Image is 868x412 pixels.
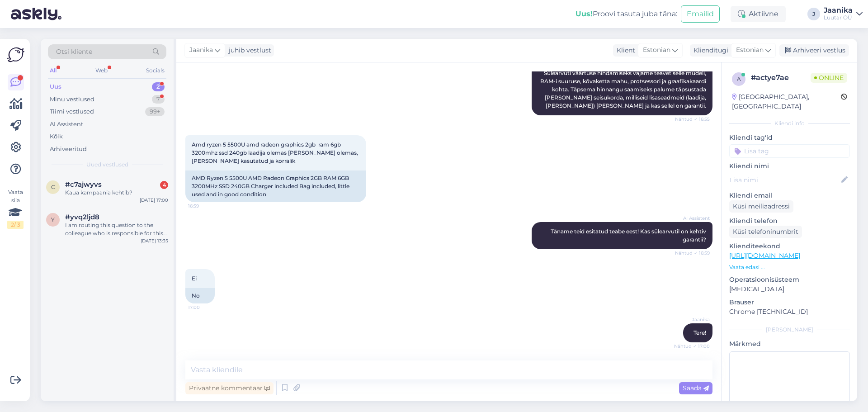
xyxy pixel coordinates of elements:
[729,307,850,317] p: Chrome [TECHNICAL_ID]
[729,275,850,284] p: Operatsioonisüsteem
[50,107,94,116] div: Tiimi vestlused
[50,82,61,91] div: Uus
[50,145,87,154] div: Arhiveeritud
[140,197,168,204] div: [DATE] 17:00
[48,65,58,76] div: All
[731,6,786,22] div: Aktiivne
[824,7,853,14] div: Jaanika
[675,116,710,123] span: Nähtud ✓ 16:55
[56,47,92,57] span: Otsi kliente
[729,191,850,200] p: Kliendi email
[693,329,706,336] span: Tere!
[192,275,197,282] span: Ei
[160,181,168,189] div: 4
[613,46,635,55] div: Klient
[7,188,24,229] div: Vaata siia
[729,298,850,307] p: Brauser
[643,45,670,55] span: Estonian
[192,141,359,164] span: Amd ryzen 5 5500U amd radeon graphics 2gb ram 6gb 3200mhz ssd 240gb laadija olemas [PERSON_NAME] ...
[7,46,24,63] img: Askly Logo
[152,82,165,91] div: 2
[576,9,677,19] div: Proovi tasuta juba täna:
[576,9,593,18] b: Uus!
[824,7,863,21] a: JaanikaLuutar OÜ
[65,213,99,221] span: #yvq2ljd8
[729,144,850,158] input: Lisa tag
[551,228,708,243] span: Täname teid esitatud teabe eest! Kas sülearvutil on kehtiv garantii?
[729,263,850,271] p: Vaata edasi ...
[732,92,841,111] div: [GEOGRAPHIC_DATA], [GEOGRAPHIC_DATA]
[7,221,24,229] div: 2 / 3
[51,216,55,223] span: y
[729,226,802,238] div: Küsi telefoninumbrit
[736,45,764,55] span: Estonian
[729,339,850,349] p: Märkmed
[676,316,710,323] span: Jaanika
[185,382,274,394] div: Privaatne kommentaar
[690,46,728,55] div: Klienditugi
[824,14,853,21] div: Luutar OÜ
[185,170,366,202] div: AMD Ryzen 5 5500U AMD Radeon Graphics 2GB RAM 6GB 3200MHz SSD 240GB Charger included Bag included...
[729,200,793,213] div: Küsi meiliaadressi
[65,221,168,237] div: I am routing this question to the colleague who is responsible for this topic. The reply might ta...
[751,72,811,83] div: # actye7ae
[50,132,63,141] div: Kõik
[683,384,709,392] span: Saada
[681,5,720,23] button: Emailid
[807,8,820,20] div: J
[729,284,850,294] p: [MEDICAL_DATA]
[185,288,215,303] div: No
[50,120,83,129] div: AI Assistent
[779,44,849,57] div: Arhiveeri vestlus
[144,65,166,76] div: Socials
[540,70,708,109] span: Sülearvuti väärtuse hindamiseks vajame teavet selle mudeli, RAM-i suuruse, kõvaketta mahu, protse...
[811,73,847,83] span: Online
[674,343,710,350] span: Nähtud ✓ 17:00
[729,161,850,171] p: Kliendi nimi
[86,161,128,169] span: Uued vestlused
[729,119,850,128] div: Kliendi info
[65,180,102,189] span: #c7ajwyvs
[225,46,271,55] div: juhib vestlust
[737,76,741,82] span: a
[729,133,850,142] p: Kliendi tag'id
[676,215,710,222] span: AI Assistent
[675,250,710,256] span: Nähtud ✓ 16:59
[141,237,168,244] div: [DATE] 13:35
[145,107,165,116] div: 99+
[152,95,165,104] div: 7
[729,326,850,334] div: [PERSON_NAME]
[189,45,213,55] span: Jaanika
[188,304,222,311] span: 17:00
[188,203,222,209] span: 16:59
[50,95,94,104] div: Minu vestlused
[94,65,109,76] div: Web
[729,251,800,260] a: [URL][DOMAIN_NAME]
[729,216,850,226] p: Kliendi telefon
[729,242,850,251] p: Klienditeekond
[730,175,840,185] input: Lisa nimi
[51,184,55,190] span: c
[65,189,168,197] div: Kaua kampaania kehtib?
